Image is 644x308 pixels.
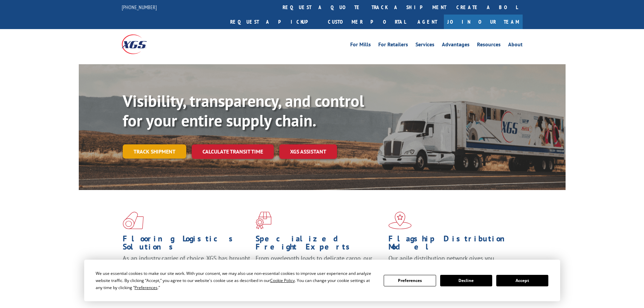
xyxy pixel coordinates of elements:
[388,254,513,270] span: Our agile distribution network gives you nationwide inventory management on demand.
[256,212,271,229] img: xgs-icon-focused-on-flooring-red
[122,4,157,10] a: [PHONE_NUMBER]
[378,42,408,49] a: For Retailers
[123,144,186,159] a: Track shipment
[256,235,383,254] h1: Specialized Freight Experts
[123,90,364,131] b: Visibility, transparency, and control for your entire supply chain.
[270,278,295,283] span: Cookie Policy
[442,42,470,49] a: Advantages
[225,15,323,29] a: Request a pickup
[192,144,274,159] a: Calculate transit time
[123,212,144,229] img: xgs-icon-total-supply-chain-intelligence-red
[477,42,501,49] a: Resources
[96,270,376,291] div: We use essential cookies to make our site work. With your consent, we may also use non-essential ...
[508,42,523,49] a: About
[496,275,548,286] button: Accept
[388,235,516,254] h1: Flagship Distribution Model
[388,212,412,229] img: xgs-icon-flagship-distribution-model-red
[123,254,250,278] span: As an industry carrier of choice, XGS has brought innovation and dedication to flooring logistics...
[444,15,523,29] a: Join Our Team
[350,42,371,49] a: For Mills
[123,235,251,254] h1: Flooring Logistics Solutions
[384,275,436,286] button: Preferences
[411,15,444,29] a: Agent
[279,144,337,159] a: XGS ASSISTANT
[440,275,492,286] button: Decline
[323,15,411,29] a: Customer Portal
[84,260,560,301] div: Cookie Consent Prompt
[415,42,434,49] a: Services
[135,285,158,290] span: Preferences
[256,254,383,284] p: From overlength loads to delicate cargo, our experienced staff knows the best way to move your fr...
